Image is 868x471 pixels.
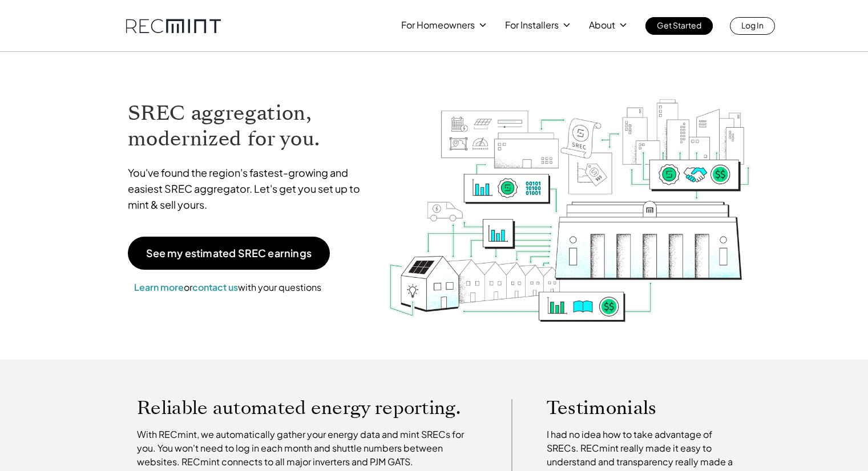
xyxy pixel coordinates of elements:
p: or with your questions [128,280,328,295]
p: With RECmint, we automatically gather your energy data and mint SRECs for you. You won't need to ... [137,428,477,469]
p: You've found the region's fastest-growing and easiest SREC aggregator. Let's get you set up to mi... [128,165,371,213]
a: Learn more [134,281,184,293]
p: For Installers [505,17,559,33]
a: Log In [730,17,775,35]
p: Log In [741,17,764,33]
img: RECmint value cycle [387,69,752,325]
p: Get Started [657,17,701,33]
p: Reliable automated energy reporting. [137,399,477,416]
p: About [589,17,615,33]
p: Testimonials [547,399,717,416]
p: See my estimated SREC earnings [146,248,312,258]
h1: SREC aggregation, modernized for you. [128,100,371,152]
a: See my estimated SREC earnings [128,237,330,270]
a: contact us [192,281,238,293]
p: For Homeowners [401,17,475,33]
a: Get Started [645,17,713,35]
